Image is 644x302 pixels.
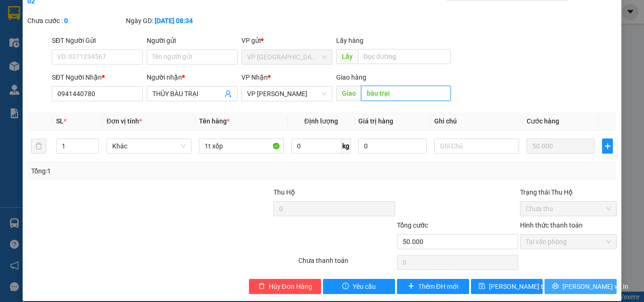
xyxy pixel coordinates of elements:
div: Chưa thanh toán [297,255,396,272]
span: Thu Hộ [273,188,295,196]
input: Dọc đường [358,49,451,64]
span: VP Đà Lạt [247,50,327,64]
span: Yêu cầu [353,281,376,292]
span: Cước hàng [527,117,559,125]
label: Hình thức thanh toán [520,221,583,229]
button: exclamation-circleYêu cầu [323,279,395,294]
div: SĐT Người Gửi [52,35,143,46]
div: Chưa cước : [27,16,124,26]
span: delete [258,283,265,290]
div: Người gửi [147,35,238,46]
span: SL [56,117,64,125]
span: Lấy hàng [336,37,363,44]
input: Ghi Chú [434,139,519,154]
span: kg [341,139,351,154]
span: Thêm ĐH mới [418,281,458,292]
span: Giao hàng [336,73,366,81]
span: Hủy Đơn Hàng [269,281,312,292]
button: plus [602,139,613,154]
div: Ngày GD: [126,16,223,26]
button: plusThêm ĐH mới [397,279,469,294]
span: Tên hàng [199,117,230,125]
span: Đơn vị tính [107,117,142,125]
div: Tổng: 1 [31,166,249,176]
th: Ghi chú [430,112,523,131]
button: printer[PERSON_NAME] và In [545,279,617,294]
input: Dọc đường [361,86,451,101]
button: delete [31,139,46,154]
span: VP Nhận [241,73,268,81]
span: Khác [112,139,186,153]
span: plus [603,142,612,150]
div: VP gửi [241,35,332,46]
span: save [479,283,485,290]
div: Gửi: VP [GEOGRAPHIC_DATA] [7,55,94,75]
button: save[PERSON_NAME] thay đổi [471,279,543,294]
div: Người nhận [147,72,238,82]
span: exclamation-circle [342,283,349,290]
input: 0 [527,139,594,154]
b: [DATE] 08:34 [155,17,193,24]
input: VD: Bàn, Ghế [199,139,284,154]
div: Nhận: VP [PERSON_NAME] [99,55,169,75]
span: Giá trị hàng [358,117,393,125]
span: Định lượng [304,117,338,125]
span: Tại văn phòng [526,235,611,249]
button: deleteHủy Đơn Hàng [249,279,321,294]
span: VP Phan Thiết [247,87,327,101]
span: [PERSON_NAME] và In [562,281,628,292]
span: Giao [336,86,361,101]
span: printer [552,283,559,290]
span: [PERSON_NAME] thay đổi [489,281,564,292]
div: SĐT Người Nhận [52,72,143,82]
div: Trạng thái Thu Hộ [520,187,617,197]
b: 0 [64,17,68,24]
span: user-add [224,90,232,98]
span: Chưa thu [526,202,611,216]
span: Lấy [336,49,358,64]
text: DLT2510120005 [53,40,124,50]
span: Tổng cước [397,221,428,229]
span: plus [408,283,414,290]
